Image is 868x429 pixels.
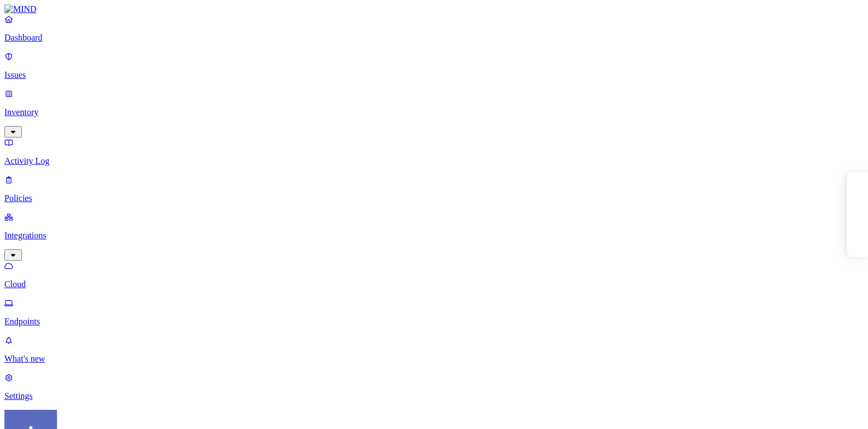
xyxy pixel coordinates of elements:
a: MIND [4,4,864,14]
a: Activity Log [4,138,864,166]
a: Settings [4,373,864,401]
p: Cloud [4,279,864,289]
p: Activity Log [4,156,864,166]
a: Integrations [4,212,864,259]
a: Issues [4,52,864,80]
a: Cloud [4,261,864,289]
a: Dashboard [4,14,864,43]
p: Dashboard [4,33,864,43]
a: Endpoints [4,298,864,327]
a: Inventory [4,89,864,136]
a: Policies [4,175,864,203]
p: Integrations [4,231,864,241]
a: What's new [4,335,864,364]
p: Inventory [4,107,864,117]
p: What's new [4,354,864,364]
img: MIND [4,4,37,14]
p: Policies [4,193,864,203]
p: Endpoints [4,317,864,327]
p: Issues [4,70,864,80]
p: Settings [4,391,864,401]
